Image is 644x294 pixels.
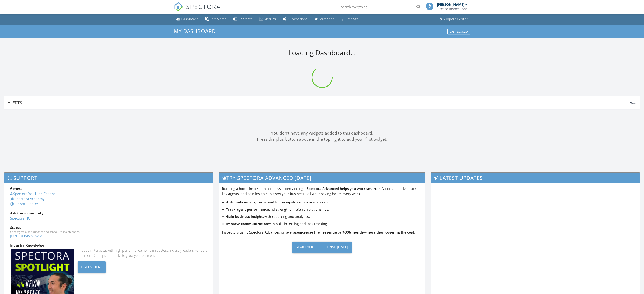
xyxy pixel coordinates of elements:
[438,7,468,11] div: Fresco Inspections
[226,207,422,212] li: and strengthen referral relationships.
[258,15,278,23] a: Metrics
[10,196,44,201] a: Spectora Academy
[10,202,38,206] a: Support Center
[449,30,468,33] div: Dashboards
[78,261,106,273] div: Listen Here
[10,225,208,230] div: Status
[292,242,352,253] div: Start Your Free Trial [DATE]
[222,186,422,196] p: Running a home inspection business is demanding— . Automate tasks, track key agents, and gain ins...
[10,234,45,238] a: [URL][DOMAIN_NAME]
[630,101,636,105] span: View
[219,173,425,183] h3: Try spectora advanced [DATE]
[78,264,106,269] a: Listen Here
[313,15,336,23] a: Advanced
[4,130,640,136] div: You don't have any widgets added to this dashboard.
[431,173,640,183] h3: Latest Updates
[299,230,414,235] strong: increase their revenue by $600/month—more than covering the cost
[437,3,464,7] div: [PERSON_NAME]
[226,214,264,219] strong: Gain business insights
[288,17,308,21] div: Automations
[281,15,309,23] a: Automations (Basic)
[232,15,254,23] a: Contacts
[174,27,216,34] span: My Dashboard
[10,186,24,191] strong: General
[226,200,293,205] strong: Automate emails, texts, and follow-ups
[186,2,221,11] span: SPECTORA
[222,230,422,235] p: Inspectors using Spectora Advanced on average .
[340,15,360,23] a: Settings
[264,17,276,21] div: Metrics
[307,186,380,191] strong: Spectora Advanced helps you work smarter
[319,17,335,21] div: Advanced
[204,15,228,23] a: Templates
[226,221,422,226] li: with built-in texting and task tracking.
[174,2,183,11] img: The Best Home Inspection Software - Spectora
[210,17,227,21] div: Templates
[238,17,252,21] div: Contacts
[222,238,422,256] a: Start Your Free Trial [DATE]
[447,29,470,34] button: Dashboards
[175,15,200,23] a: Dashboard
[174,6,221,15] a: SPECTORA
[443,17,468,21] div: Support Center
[10,243,208,248] div: Industry Knowledge
[10,230,208,234] div: Check system performance and scheduled maintenance.
[181,17,199,21] div: Dashboard
[10,211,208,216] div: Ask the community
[10,216,30,221] a: Spectora HQ
[226,221,268,226] strong: Improve communication
[226,214,422,219] li: with reporting and analytics.
[346,17,358,21] div: Settings
[4,173,213,183] h3: Support
[338,3,422,11] input: Search everything...
[8,100,630,106] div: Alerts
[10,191,57,196] a: Spectora YouTube Channel
[226,207,269,212] strong: Track agent performance
[437,15,469,23] a: Support Center
[226,200,422,205] li: to reduce admin work.
[78,248,208,258] div: In-depth interviews with high-performance home inspectors, industry leaders, vendors and more. Ge...
[4,136,640,142] div: Press the plus button above in the top right to add your first widget.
